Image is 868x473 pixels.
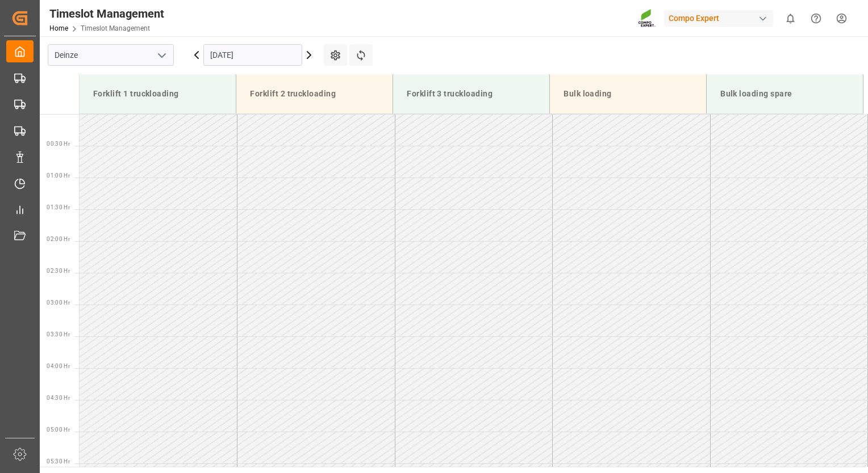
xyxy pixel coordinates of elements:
[664,7,778,29] button: Compo Expert
[47,172,70,179] span: 01:00 Hr
[559,83,697,104] div: Bulk loading
[778,6,803,31] button: show 0 new notifications
[245,83,383,104] div: Forklift 2 truckloading
[47,204,70,210] span: 01:30 Hr
[48,44,174,66] input: Type to search/select
[47,458,70,464] span: 05:30 Hr
[89,83,227,104] div: Forklift 1 truckloading
[47,236,70,242] span: 02:00 Hr
[664,10,773,27] div: Compo Expert
[803,6,829,31] button: Help Center
[47,141,70,147] span: 00:30 Hr
[47,268,70,274] span: 02:30 Hr
[47,331,70,337] span: 03:30 Hr
[638,9,656,28] img: Screenshot%202023-09-29%20at%2010.02.21.png_1712312052.png
[47,426,70,433] span: 05:00 Hr
[153,47,170,64] button: open menu
[402,83,540,104] div: Forklift 3 truckloading
[49,5,164,22] div: Timeslot Management
[47,363,70,369] span: 04:00 Hr
[47,299,70,306] span: 03:00 Hr
[47,395,70,401] span: 04:30 Hr
[203,44,302,66] input: DD.MM.YYYY
[716,83,854,104] div: Bulk loading spare
[49,24,68,32] a: Home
